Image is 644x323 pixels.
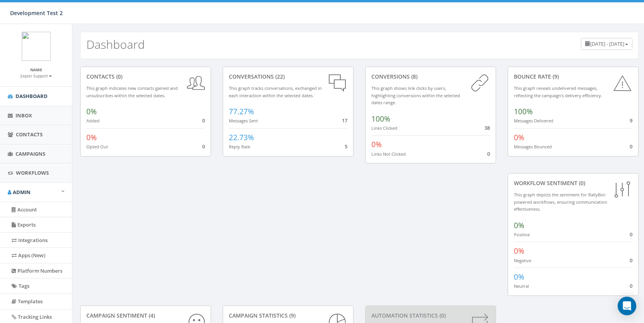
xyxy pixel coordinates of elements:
small: Messages Delivered [514,118,553,124]
span: 0 [202,143,205,150]
span: Admin [13,189,31,196]
small: Opted Out [86,144,108,149]
small: Neutral [514,283,529,289]
span: 0% [514,272,524,282]
span: 0 [202,117,205,124]
small: Links Clicked [371,125,397,131]
span: (22) [274,73,285,80]
div: Campaign Statistics [229,312,347,320]
span: Contacts [16,131,43,138]
small: Zapier Support [20,73,52,79]
div: Open Intercom Messenger [618,297,636,315]
span: 0 [487,150,490,157]
span: 17 [342,117,347,124]
span: 9 [630,117,632,124]
small: Reply Rate [229,144,250,149]
small: This graph depicts the sentiment for RallyBot-powered workflows, ensuring communication effective... [514,192,607,212]
span: 22.73% [229,132,254,143]
span: 38 [484,124,490,131]
span: Inbox [15,112,32,119]
span: [DATE] - [DATE] [590,40,624,47]
span: (8) [410,73,417,80]
span: Campaigns [15,150,45,157]
h2: Dashboard [86,38,145,51]
small: This graph indicates new contacts gained and unsubscribes within the selected dates. [86,85,178,98]
span: (9) [288,312,295,319]
span: (4) [147,312,155,319]
small: This graph shows link clicks by users, highlighting conversions within the selected dates range. [371,85,460,105]
span: 0% [514,220,524,230]
span: 0 [630,282,632,289]
div: contacts [86,73,205,81]
span: (0) [577,179,585,187]
span: 0% [514,132,524,143]
div: conversations [229,73,347,81]
span: 5 [345,143,347,150]
span: 0% [86,107,97,117]
span: (0) [115,73,122,80]
span: Workflows [16,169,49,176]
div: Bounce Rate [514,73,632,81]
small: Added [86,118,100,124]
small: Messages Sent [229,118,258,124]
div: conversions [371,73,490,81]
div: Workflow Sentiment [514,179,632,187]
small: Positive [514,232,530,237]
span: 100% [514,107,533,117]
span: 100% [371,114,390,124]
a: Zapier Support [20,72,52,79]
small: This graph reveals undelivered messages, reflecting the campaign's delivery efficiency. [514,85,602,98]
span: Development Test 2 [10,9,63,17]
div: Campaign Sentiment [86,312,205,320]
small: This graph tracks conversations, exchanged in each interaction within the selected dates. [229,85,322,98]
span: 0 [630,231,632,238]
span: (0) [438,312,446,319]
span: 77.27% [229,107,254,117]
span: 0% [371,139,382,149]
small: Negative [514,258,531,263]
span: Dashboard [15,93,48,100]
small: Links Not Clicked [371,151,406,157]
span: (9) [551,73,559,80]
small: Name [30,67,42,72]
img: logo.png [22,32,51,61]
small: Messages Bounced [514,144,552,149]
span: 0 [630,257,632,264]
span: 0% [514,246,524,256]
div: Automation Statistics [371,312,490,320]
span: 0 [630,143,632,150]
span: 0% [86,132,97,143]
